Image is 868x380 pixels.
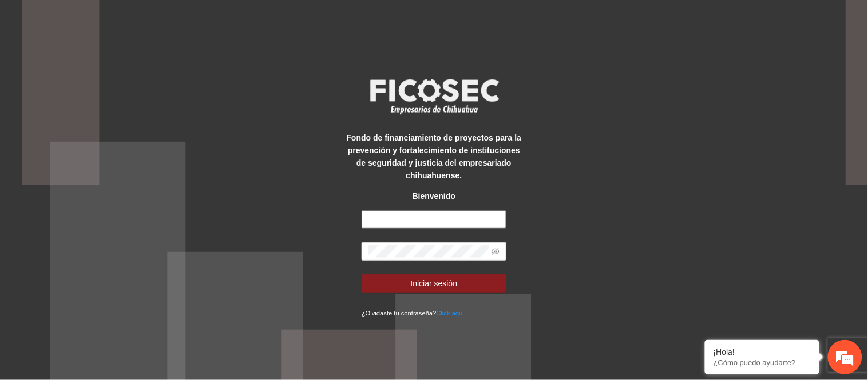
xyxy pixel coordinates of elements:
[347,133,522,180] strong: Fondo de financiamiento de proyectos para la prevención y fortalecimiento de instituciones de seg...
[362,310,464,317] small: ¿Olvidaste tu contraseña?
[492,247,500,255] span: eye-invisible
[413,191,455,201] strong: Bienvenido
[714,347,811,357] div: ¡Hola!
[714,358,811,367] p: ¿Cómo puedo ayudarte?
[363,75,506,118] img: logo
[437,310,465,317] a: Click aqui
[362,274,506,293] button: Iniciar sesión
[411,277,458,290] span: Iniciar sesión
